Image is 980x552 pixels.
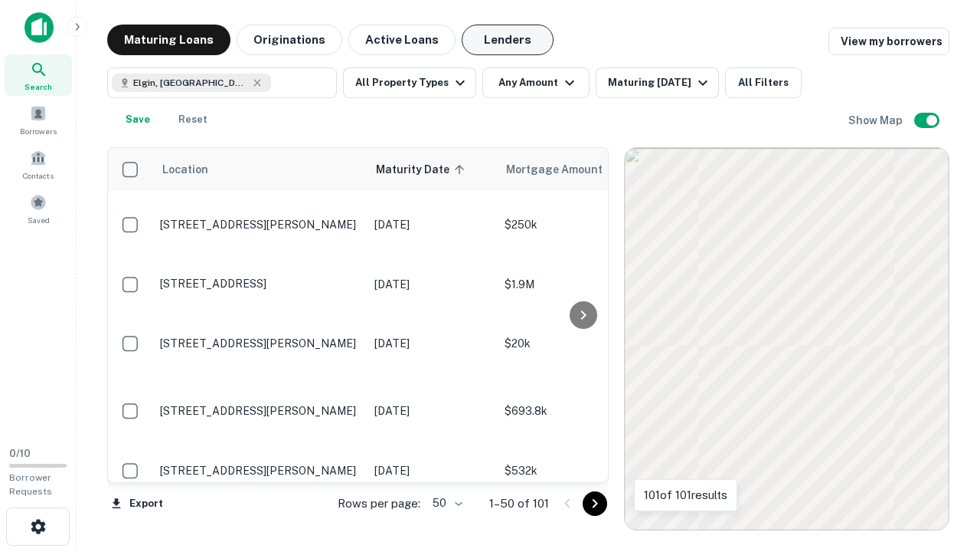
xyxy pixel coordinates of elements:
[497,148,665,191] th: Mortgage Amount
[506,160,622,179] span: Mortgage Amount
[23,169,54,182] span: Contacts
[482,67,590,98] button: Any Amount
[848,112,905,129] h6: Show Map
[583,491,607,516] button: Go to next page
[725,67,802,98] button: All Filters
[376,160,469,179] span: Maturity Date
[5,143,72,185] a: Contacts
[5,99,72,140] a: Borrowers
[24,12,54,43] img: capitalize-icon.png
[374,276,489,293] p: [DATE]
[608,74,712,92] div: Maturing [DATE]
[367,148,497,191] th: Maturity Date
[133,76,248,90] span: Elgin, [GEOGRAPHIC_DATA], [GEOGRAPHIC_DATA]
[107,492,167,515] button: Export
[343,67,476,98] button: All Property Types
[505,462,658,479] p: $532k
[24,80,52,93] span: Search
[9,472,52,497] span: Borrower Requests
[374,462,489,479] p: [DATE]
[160,277,359,291] p: [STREET_ADDRESS]
[644,486,727,504] p: 101 of 101 results
[374,216,489,233] p: [DATE]
[348,25,456,55] button: Active Loans
[489,495,549,513] p: 1–50 of 101
[20,125,57,137] span: Borrowers
[160,218,359,232] p: [STREET_ADDRESS][PERSON_NAME]
[160,464,359,478] p: [STREET_ADDRESS][PERSON_NAME]
[9,448,31,459] span: 0 / 10
[828,28,949,55] a: View my borrowers
[152,148,367,191] th: Location
[596,67,719,98] button: Maturing [DATE]
[107,25,230,55] button: Maturing Loans
[113,104,162,135] button: Save your search to get updates of matches that match your search criteria.
[5,188,72,229] a: Saved
[28,214,50,226] span: Saved
[374,335,489,352] p: [DATE]
[338,495,420,513] p: Rows per page:
[162,160,208,179] span: Location
[237,25,342,55] button: Originations
[505,216,658,233] p: $250k
[160,337,359,350] p: [STREET_ADDRESS][PERSON_NAME]
[625,148,949,530] div: 0 0
[462,25,554,55] button: Lenders
[160,404,359,418] p: [STREET_ADDRESS][PERSON_NAME]
[505,335,658,352] p: $20k
[374,402,489,419] p: [DATE]
[505,402,658,419] p: $693.8k
[5,54,72,96] a: Search
[426,492,465,514] div: 50
[505,276,658,293] p: $1.9M
[168,104,217,135] button: Reset
[903,429,980,503] iframe: Chat Widget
